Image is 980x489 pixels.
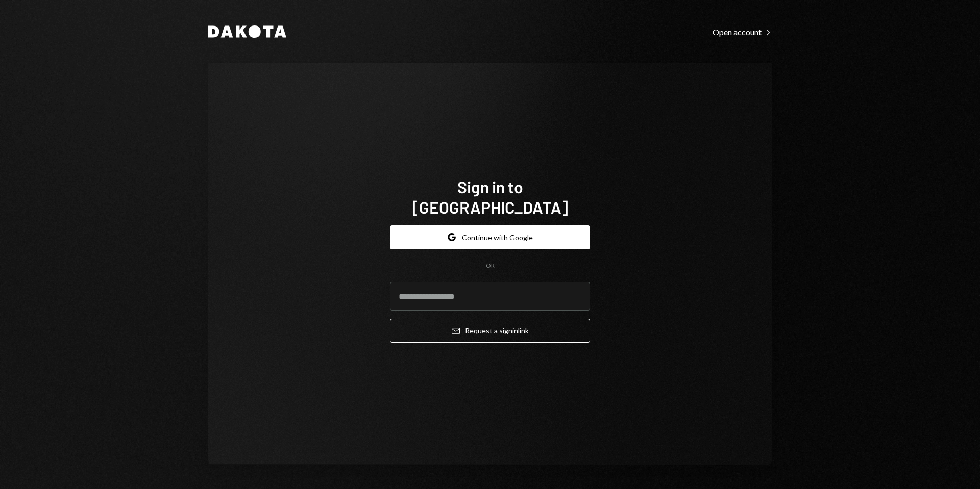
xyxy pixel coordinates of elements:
h1: Sign in to [GEOGRAPHIC_DATA] [390,176,590,217]
button: Continue with Google [390,225,590,249]
a: Open account [713,26,772,37]
div: OR [486,262,495,270]
div: Open account [713,27,772,37]
button: Request a signinlink [390,319,590,343]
